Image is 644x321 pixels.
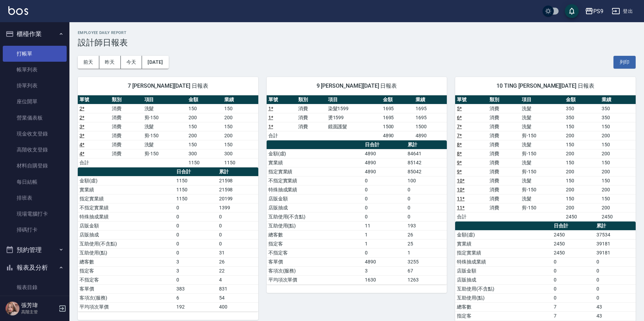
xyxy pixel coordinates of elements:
[406,266,447,275] td: 67
[363,176,406,185] td: 0
[8,6,28,15] img: Logo
[363,212,406,221] td: 0
[267,239,363,248] td: 指定客
[267,257,363,266] td: 客單價
[217,275,258,284] td: 4
[363,140,406,149] th: 日合計
[217,248,258,257] td: 31
[363,167,406,176] td: 4890
[552,239,595,248] td: 2450
[3,142,67,158] a: 高階收支登錄
[267,203,363,212] td: 店販抽成
[564,203,600,212] td: 200
[267,158,363,167] td: 實業績
[488,122,520,131] td: 消費
[3,190,67,206] a: 排班表
[455,275,552,284] td: 店販抽成
[110,122,142,131] td: 消費
[363,230,406,239] td: 1
[552,266,595,275] td: 0
[564,176,600,185] td: 150
[363,149,406,158] td: 4890
[406,167,447,176] td: 85042
[595,293,636,302] td: 0
[3,126,67,142] a: 現金收支登錄
[3,158,67,174] a: 材料自購登錄
[564,131,600,140] td: 200
[582,4,606,18] button: PS9
[564,140,600,149] td: 150
[552,293,595,302] td: 0
[175,239,217,248] td: 0
[600,140,636,149] td: 150
[520,167,564,176] td: 剪-150
[78,203,175,212] td: 不指定實業績
[363,221,406,230] td: 11
[223,95,258,104] th: 業績
[600,185,636,194] td: 200
[326,104,381,113] td: 染髮1599
[217,212,258,221] td: 0
[175,302,217,311] td: 192
[3,110,67,126] a: 營業儀表板
[600,203,636,212] td: 200
[595,239,636,248] td: 39181
[3,295,67,311] a: 消費分析儀表板
[217,257,258,266] td: 26
[86,83,250,89] span: 7 [PERSON_NAME][DATE] 日報表
[143,140,187,149] td: 洗髮
[175,167,217,176] th: 日合計
[223,104,258,113] td: 150
[78,158,110,167] td: 合計
[520,158,564,167] td: 洗髮
[78,31,636,35] h2: Employee Daily Report
[381,113,414,122] td: 1695
[217,176,258,185] td: 21598
[564,95,600,104] th: 金額
[267,140,447,285] table: a dense table
[552,284,595,293] td: 0
[552,302,595,311] td: 7
[488,113,520,122] td: 消費
[406,221,447,230] td: 193
[217,203,258,212] td: 1399
[78,194,175,203] td: 指定實業績
[78,275,175,284] td: 不指定客
[381,122,414,131] td: 1500
[564,158,600,167] td: 150
[187,122,223,131] td: 150
[455,284,552,293] td: 互助使用(不含點)
[564,113,600,122] td: 350
[99,56,121,69] button: 昨天
[488,203,520,212] td: 消費
[175,185,217,194] td: 1150
[552,230,595,239] td: 2450
[175,212,217,221] td: 0
[463,83,627,89] span: 10 TING [PERSON_NAME][DATE] 日報表
[296,104,326,113] td: 消費
[267,167,363,176] td: 指定實業績
[600,158,636,167] td: 150
[187,149,223,158] td: 300
[78,95,258,167] table: a dense table
[381,131,414,140] td: 4890
[78,176,175,185] td: 金額(虛)
[21,309,57,315] p: 高階主管
[520,131,564,140] td: 剪-150
[187,113,223,122] td: 200
[223,140,258,149] td: 150
[110,149,142,158] td: 消費
[3,25,67,43] button: 櫃檯作業
[78,230,175,239] td: 店販抽成
[455,95,636,222] table: a dense table
[187,158,223,167] td: 1150
[3,279,67,295] a: 報表目錄
[552,275,595,284] td: 0
[121,56,142,69] button: 今天
[595,266,636,275] td: 0
[78,185,175,194] td: 實業績
[595,275,636,284] td: 0
[406,203,447,212] td: 0
[406,275,447,284] td: 1263
[455,230,552,239] td: 金額(虛)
